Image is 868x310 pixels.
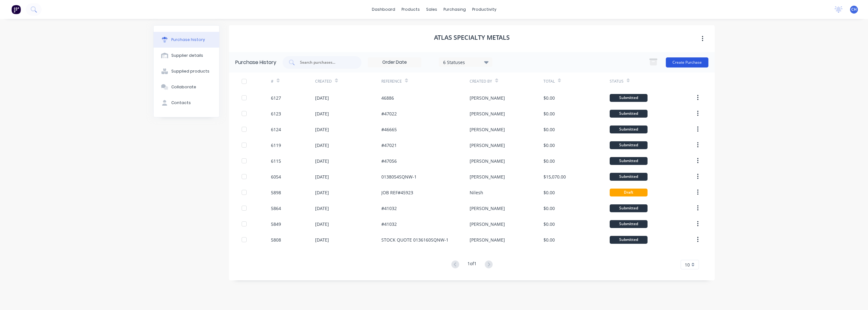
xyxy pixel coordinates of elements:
[171,53,203,58] div: Supplier details
[543,79,555,84] div: Total
[315,205,329,212] div: [DATE]
[543,189,555,196] div: $0.00
[271,142,281,149] div: 6119
[470,126,505,133] div: [PERSON_NAME]
[381,142,397,149] div: #47021
[381,221,397,227] div: #41032
[315,158,329,164] div: [DATE]
[271,110,281,117] div: 6123
[315,110,329,117] div: [DATE]
[381,173,417,180] div: 0138054SQNW-1
[543,95,555,101] div: $0.00
[154,48,219,63] button: Supplier details
[369,5,398,14] a: dashboard
[398,5,423,14] div: products
[315,221,329,227] div: [DATE]
[381,189,413,196] div: JOB REF#45923
[543,221,555,227] div: $0.00
[470,173,505,180] div: [PERSON_NAME]
[610,126,648,133] div: Submitted
[610,141,648,149] div: Submitted
[11,5,21,14] img: Factory
[171,68,209,74] div: Supplied products
[315,95,329,101] div: [DATE]
[171,100,191,106] div: Contacts
[610,157,648,165] div: Submitted
[299,59,352,66] input: Search purchases...
[368,58,421,67] input: Order Date
[315,173,329,180] div: [DATE]
[543,237,555,243] div: $0.00
[685,261,690,268] span: 10
[543,126,555,133] div: $0.00
[171,84,196,90] div: Collaborate
[271,126,281,133] div: 6124
[467,260,477,269] div: 1 of 1
[610,204,648,212] div: Submitted
[851,7,857,12] span: CH
[171,37,205,43] div: Purchase history
[381,110,397,117] div: #47022
[315,237,329,243] div: [DATE]
[381,126,397,133] div: #46665
[610,79,624,84] div: Status
[271,173,281,180] div: 6054
[470,237,505,243] div: [PERSON_NAME]
[381,205,397,212] div: #41032
[154,79,219,95] button: Collaborate
[443,59,488,65] div: 6 Statuses
[271,95,281,101] div: 6127
[610,110,648,118] div: Submitted
[271,237,281,243] div: 5808
[315,142,329,149] div: [DATE]
[543,158,555,164] div: $0.00
[271,205,281,212] div: 5864
[470,95,505,101] div: [PERSON_NAME]
[470,189,483,196] div: Nilesh
[610,236,648,244] div: Submitted
[315,79,332,84] div: Created
[381,79,402,84] div: Reference
[423,5,440,14] div: sales
[271,158,281,164] div: 6115
[610,220,648,228] div: Submitted
[543,110,555,117] div: $0.00
[434,34,510,41] h1: Atlas Specialty Metals
[470,205,505,212] div: [PERSON_NAME]
[470,142,505,149] div: [PERSON_NAME]
[470,110,505,117] div: [PERSON_NAME]
[381,237,449,243] div: STOCK QUOTE 0136160SQNW-1
[470,221,505,227] div: [PERSON_NAME]
[154,95,219,111] button: Contacts
[271,189,281,196] div: 5898
[154,63,219,79] button: Supplied products
[381,95,394,101] div: 46886
[610,173,648,181] div: Submitted
[470,79,492,84] div: Created By
[543,205,555,212] div: $0.00
[440,5,469,14] div: purchasing
[610,189,648,196] div: Draft
[271,79,273,84] div: #
[543,142,555,149] div: $0.00
[610,94,648,102] div: Submitted
[271,221,281,227] div: 5849
[666,57,708,67] button: Create Purchase
[235,59,276,66] div: Purchase History
[470,158,505,164] div: [PERSON_NAME]
[315,126,329,133] div: [DATE]
[381,158,397,164] div: #47056
[469,5,500,14] div: productivity
[315,189,329,196] div: [DATE]
[154,32,219,48] button: Purchase history
[543,173,566,180] div: $15,070.00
